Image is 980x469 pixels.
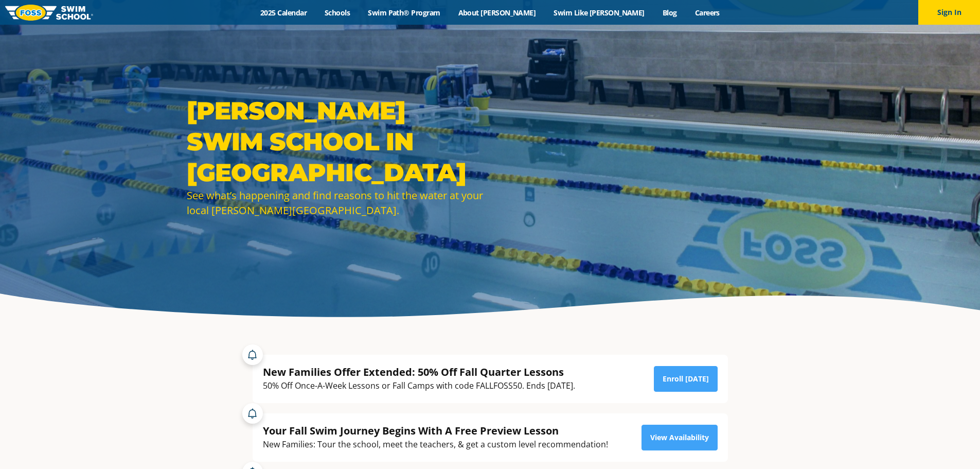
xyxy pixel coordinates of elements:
[642,425,718,450] a: View Availability
[263,365,575,379] div: New Families Offer Extended: 50% Off Fall Quarter Lessons
[545,8,654,18] a: Swim Like [PERSON_NAME]
[653,8,686,18] a: Blog
[686,8,728,18] a: Careers
[5,5,93,21] img: FOSS Swim School Logo
[449,8,545,18] a: About [PERSON_NAME]
[252,8,316,18] a: 2025 Calendar
[187,188,485,218] div: See what’s happening and find reasons to hit the water at your local [PERSON_NAME][GEOGRAPHIC_DATA].
[187,95,485,188] h1: [PERSON_NAME] Swim School in [GEOGRAPHIC_DATA]
[654,366,718,392] a: Enroll [DATE]
[316,8,359,18] a: Schools
[263,379,575,393] div: 50% Off Once-A-Week Lessons or Fall Camps with code FALLFOSS50. Ends [DATE].
[263,424,608,438] div: Your Fall Swim Journey Begins With A Free Preview Lesson
[263,438,608,451] div: New Families: Tour the school, meet the teachers, & get a custom level recommendation!
[359,8,449,18] a: Swim Path® Program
